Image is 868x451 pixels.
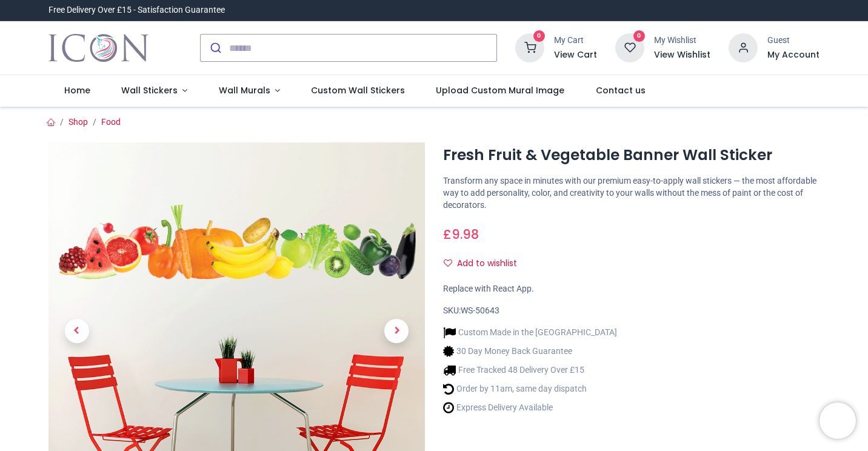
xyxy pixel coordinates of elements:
span: 9.98 [452,225,479,243]
h1: Fresh Fruit & Vegetable Banner Wall Sticker [443,145,820,165]
a: My Account [767,49,820,61]
span: £ [443,225,479,243]
i: Add to wishlist [444,259,452,267]
li: Express Delivery Available [443,401,617,414]
li: Free Tracked 48 Delivery Over £15 [443,364,617,376]
span: Upload Custom Mural Image [436,84,564,96]
p: Transform any space in minutes with our premium easy-to-apply wall stickers — the most affordable... [443,175,820,211]
a: Logo of Icon Wall Stickers [48,31,149,65]
span: Contact us [596,84,646,96]
span: Next [384,319,409,343]
button: Add to wishlistAdd to wishlist [443,253,527,274]
a: Wall Stickers [105,75,203,107]
span: Wall Murals [219,84,270,96]
iframe: Customer reviews powered by Trustpilot [565,4,820,16]
div: Free Delivery Over £15 - Satisfaction Guarantee [48,4,225,16]
div: My Cart [554,35,597,47]
div: Guest [767,35,820,47]
span: Home [64,84,90,96]
span: Custom Wall Stickers [311,84,405,96]
a: Food [101,117,121,127]
button: Submit [201,35,229,61]
a: 0 [515,42,544,52]
a: View Cart [554,49,597,61]
sup: 0 [633,30,645,42]
span: WS-50643 [461,306,499,315]
li: 30 Day Money Back Guarantee [443,345,617,358]
a: 0 [615,42,644,52]
div: My Wishlist [654,35,710,47]
span: Previous [65,319,89,343]
li: Custom Made in the [GEOGRAPHIC_DATA] [443,326,617,339]
div: Replace with React App. [443,283,820,295]
iframe: Brevo live chat [820,403,856,439]
a: Shop [68,117,88,127]
a: View Wishlist [654,49,710,61]
div: SKU: [443,305,820,317]
a: Wall Murals [203,75,296,107]
li: Order by 11am, same day dispatch [443,383,617,395]
img: Icon Wall Stickers [48,31,149,65]
sup: 0 [533,30,545,42]
span: Wall Stickers [121,84,178,96]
